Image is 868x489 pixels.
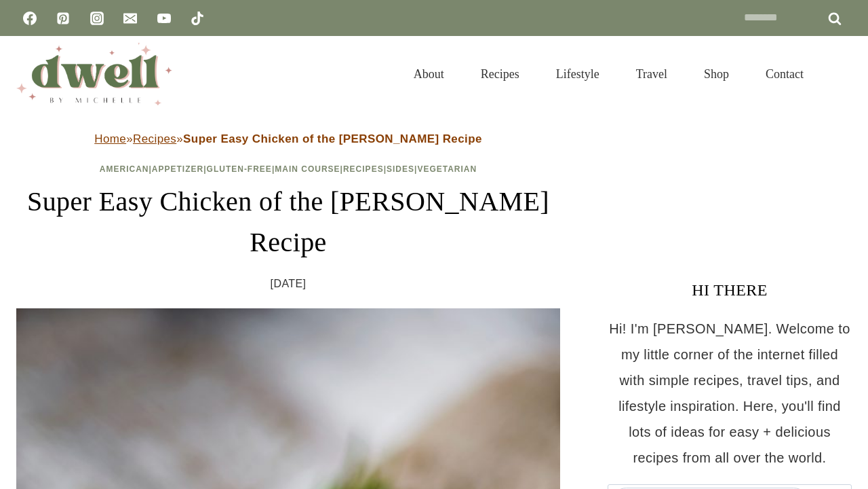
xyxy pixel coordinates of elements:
[829,62,852,86] button: View Search Form
[395,50,462,98] a: About
[417,164,477,174] a: Vegetarian
[100,164,477,174] span: | | | | | |
[94,132,482,145] span: » »
[608,316,852,471] p: Hi! I'm [PERSON_NAME]. Welcome to my little corner of the internet filled with simple recipes, tr...
[387,164,414,174] a: Sides
[117,5,144,32] a: Email
[152,164,203,174] a: Appetizer
[395,50,822,98] nav: Primary Navigation
[207,164,272,174] a: Gluten-Free
[100,164,149,174] a: American
[183,132,482,145] strong: Super Easy Chicken of the [PERSON_NAME] Recipe
[271,274,307,294] time: [DATE]
[608,278,852,302] h3: HI THERE
[16,181,560,263] h1: Super Easy Chicken of the [PERSON_NAME] Recipe
[343,164,384,174] a: Recipes
[462,50,538,98] a: Recipes
[686,50,747,98] a: Shop
[133,132,176,145] a: Recipes
[184,5,211,32] a: TikTok
[275,164,340,174] a: Main Course
[151,5,178,32] a: YouTube
[16,43,172,105] img: DWELL by michelle
[94,132,126,145] a: Home
[538,50,618,98] a: Lifestyle
[83,5,111,32] a: Instagram
[16,5,43,32] a: Facebook
[618,50,686,98] a: Travel
[50,5,77,32] a: Pinterest
[747,50,822,98] a: Contact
